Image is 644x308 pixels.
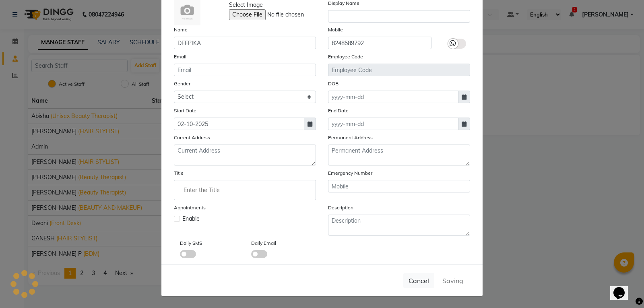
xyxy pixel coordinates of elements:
[328,107,349,114] label: End Date
[251,240,276,247] label: Daily Email
[229,1,263,9] span: Select Image
[182,215,200,223] span: Enable
[174,204,206,211] label: Appointments
[174,170,184,177] label: Title
[180,240,202,247] label: Daily SMS
[328,134,373,141] label: Permanent Address
[174,107,196,114] label: Start Date
[174,26,188,33] label: Name
[328,118,458,130] input: yyyy-mm-dd
[174,118,304,130] input: yyyy-mm-dd
[174,64,316,76] input: Email
[328,64,470,76] input: Employee Code
[328,53,363,60] label: Employee Code
[174,53,186,60] label: Email
[178,182,312,198] input: Enter the Title
[328,37,431,49] input: Mobile
[328,80,339,87] label: DOB
[174,80,190,87] label: Gender
[328,26,343,33] label: Mobile
[328,91,458,103] input: yyyy-mm-dd
[328,170,372,177] label: Emergency Number
[403,273,434,288] button: Cancel
[229,9,339,20] input: Select Image
[328,204,353,211] label: Description
[174,134,210,141] label: Current Address
[328,180,470,192] input: Mobile
[610,276,636,300] iframe: chat widget
[174,37,316,49] input: Name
